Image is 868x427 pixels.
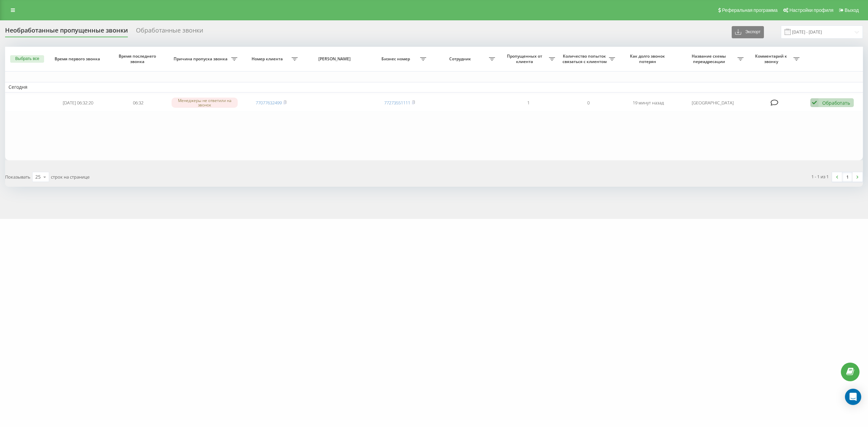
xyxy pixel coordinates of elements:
[172,98,238,108] div: Менеджеры не ответили на звонок
[502,54,549,64] span: Пропущенных от клиента
[625,54,672,64] span: Как долго звонок потерян
[114,54,162,64] span: Время последнего звонка
[172,56,231,62] span: Причина пропуска звонка
[498,94,558,112] td: 1
[10,55,44,63] button: Выбрать все
[722,7,777,13] span: Реферальная программа
[433,56,489,62] span: Сотрудник
[682,54,737,64] span: Название схемы переадресации
[732,26,764,38] button: Экспорт
[750,54,793,64] span: Комментарий к звонку
[618,94,678,112] td: 19 минут назад
[811,173,829,180] div: 1 - 1 из 1
[678,94,747,112] td: [GEOGRAPHIC_DATA]
[845,7,859,13] span: Выход
[48,94,108,112] td: [DATE] 06:32:20
[789,7,833,13] span: Настройки профиля
[35,174,41,180] div: 25
[244,56,292,62] span: Номер клиента
[308,56,363,62] span: [PERSON_NAME]
[136,27,203,37] div: Обработанные звонки
[384,100,410,106] a: 77273551111
[842,172,852,182] a: 1
[256,100,282,106] a: 77077632499
[562,54,609,64] span: Количество попыток связаться с клиентом
[373,56,420,62] span: Бизнес номер
[5,174,31,180] span: Показывать
[5,82,863,92] td: Сегодня
[845,389,861,405] div: Open Intercom Messenger
[108,94,168,112] td: 06:32
[558,94,618,112] td: 0
[54,56,102,62] span: Время первого звонка
[822,100,850,106] div: Обработать
[5,27,128,37] div: Необработанные пропущенные звонки
[51,174,90,180] span: строк на странице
